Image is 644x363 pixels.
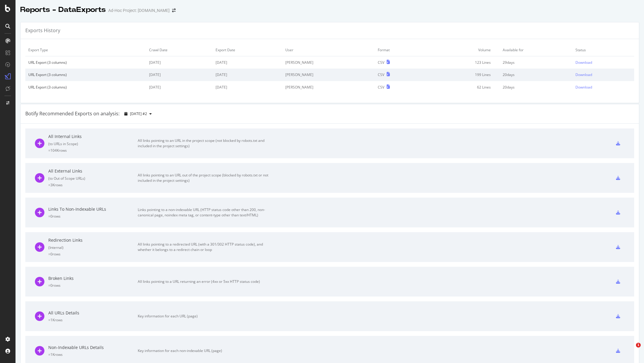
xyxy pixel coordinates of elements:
[48,310,138,316] div: All URLs Details
[575,72,631,77] a: Download
[48,182,138,187] div: = 3K rows
[138,279,272,284] div: All links pointing to a URL returning an error (4xx or 5xx HTTP status code)
[48,237,138,243] div: Redirection Links
[138,138,272,149] div: All links pointing to an URL in the project scope (not blocked by robots.txt and included in the ...
[122,109,154,119] button: [DATE] #2
[378,60,384,65] div: CSV
[48,206,138,212] div: Links To Non-Indexable URLs
[616,349,620,353] div: csv-export
[138,348,272,353] div: Key information for each non-indexable URL (page)
[500,44,573,56] td: Available for
[138,242,272,252] div: All links pointing to a redirected URL (with a 301/302 HTTP status code), and whether it belongs ...
[146,69,213,81] td: [DATE]
[378,85,384,90] div: CSV
[575,72,592,77] div: Download
[130,111,147,116] span: 2025 Sep. 4th #2
[48,134,138,139] div: All Internal Links
[616,210,620,215] div: csv-export
[172,8,176,13] div: arrow-right-arrow-left
[146,44,213,56] td: Crawl Date
[375,44,424,56] td: Format
[575,60,592,65] div: Download
[575,60,631,65] a: Download
[282,81,375,93] td: [PERSON_NAME]
[500,56,573,69] td: 29 days
[213,81,282,93] td: [DATE]
[616,141,620,145] div: csv-export
[28,85,143,90] div: URL Export (3 columns)
[146,56,213,69] td: [DATE]
[213,44,282,56] td: Export Date
[636,343,641,348] span: 1
[28,72,143,77] div: URL Export (3 columns)
[572,44,634,56] td: Status
[48,275,138,281] div: Broken Links
[424,56,500,69] td: 123 Lines
[424,44,500,56] td: Volume
[20,5,106,15] div: Reports - DataExports
[48,317,138,322] div: = 1K rows
[616,245,620,249] div: csv-export
[282,56,375,69] td: [PERSON_NAME]
[146,81,213,93] td: [DATE]
[282,69,375,81] td: [PERSON_NAME]
[616,280,620,284] div: csv-export
[108,7,170,13] div: Ad-Hoc Project: [DOMAIN_NAME]
[48,141,138,146] div: ( to URLs in Scope )
[378,72,384,77] div: CSV
[213,69,282,81] td: [DATE]
[28,60,143,65] div: URL Export (3 columns)
[575,85,592,90] div: Download
[616,314,620,318] div: csv-export
[48,283,138,288] div: = 0 rows
[138,207,272,218] div: Links pointing to a non-indexable URL (HTTP status code other than 200, non-canonical page, noind...
[48,214,138,219] div: = 0 rows
[48,352,138,357] div: = 1K rows
[575,85,631,90] a: Download
[424,81,500,93] td: 62 Lines
[282,44,375,56] td: User
[213,56,282,69] td: [DATE]
[48,345,138,350] div: Non-Indexable URLs Details
[25,110,120,117] div: Botify Recommended Exports on analysis:
[616,176,620,180] div: csv-export
[624,343,638,357] iframe: Intercom live chat
[500,69,573,81] td: 20 days
[48,245,138,250] div: ( Internal )
[424,69,500,81] td: 199 Lines
[48,148,138,153] div: = 104K rows
[48,252,138,257] div: = 0 rows
[500,81,573,93] td: 20 days
[138,173,272,183] div: All links pointing to an URL out of the project scope (blocked by robots.txt or not included in t...
[48,176,138,181] div: ( to Out of Scope URLs )
[25,27,60,34] div: Exports History
[138,314,272,319] div: Key information for each URL (page)
[48,168,138,174] div: All External Links
[25,44,146,56] td: Export Type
